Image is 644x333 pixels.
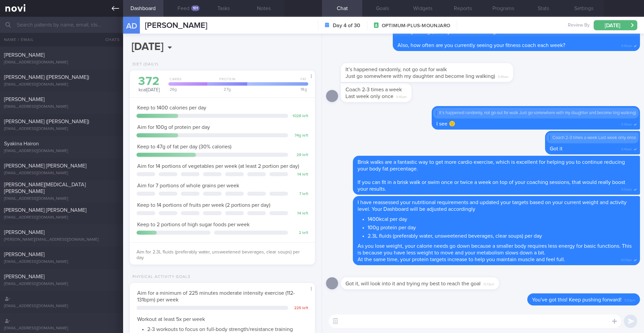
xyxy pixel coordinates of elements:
[345,94,393,99] span: Last week only once
[205,87,247,91] div: 27 g
[137,290,295,302] span: Aim for a minimum of 225 minutes moderate intensity exercise (112-131bpm) per week
[4,104,119,109] div: [EMAIL_ADDRESS][DOMAIN_NAME]
[291,231,308,236] div: 2 left
[166,87,208,91] div: 26 g
[345,74,495,79] span: Just go somewhere with my daughter and become ling walking)
[119,13,144,39] div: AD
[532,297,622,302] span: You've got this! Keep pushing forward!
[436,121,455,127] span: I see 🙂
[358,180,625,192] span: If you can fit in a brisk walk or swim once or twice a week on top of your coaching sessions, tha...
[147,324,308,333] li: 2-3 workouts to focus on full-body strength/resistance training
[358,159,625,172] span: Brisk walks are a fantastic way to get more cardio exercise, which is excellent for helping you t...
[291,192,308,197] div: 7 left
[550,146,562,151] span: Got it
[4,215,119,220] div: [EMAIL_ADDRESS][DOMAIN_NAME]
[4,141,39,146] span: Syakina Hairon
[397,43,565,48] span: Also, how often are you currently seeing your fitness coach each week?
[624,296,635,303] span: 11:03pm
[291,172,308,177] div: 14 left
[397,29,635,35] span: From your logs, I see you've been walking. Is that 2 to 3 times a week for 30 to 60 minutes each ...
[368,223,635,231] li: 100g protein per day
[137,163,299,169] span: Aim for 14 portions of vegetables per week (at least 2 portion per day)
[137,250,300,260] span: Aim for 2.3L fluids (preferably water, unsweetened beverages, clear soups) per day
[245,77,308,86] div: Fat
[4,149,119,154] div: [EMAIL_ADDRESS][DOMAIN_NAME]
[291,211,308,216] div: 14 left
[4,304,119,309] div: [EMAIL_ADDRESS][DOMAIN_NAME]
[137,76,162,87] div: 372
[4,230,45,235] span: [PERSON_NAME]
[621,186,632,192] span: 9:54am
[137,76,162,93] div: kcal [DATE]
[166,77,208,86] div: Carbs
[4,119,89,124] span: [PERSON_NAME] ([PERSON_NAME])
[137,125,210,130] span: Aim for 100g of protein per day
[4,207,87,213] span: [PERSON_NAME] [PERSON_NAME]
[4,171,119,176] div: [EMAIL_ADDRESS][DOMAIN_NAME]
[137,202,270,208] span: Keep to 14 portions of fruits per week (2 portions per day)
[382,22,450,29] span: OPTIMUM-PLUS-MOUNJARO
[291,114,308,119] div: 1028 left
[568,22,590,29] span: Review By
[4,97,45,102] span: [PERSON_NAME]
[291,153,308,158] div: 29 left
[137,183,239,188] span: Aim for 7 portions of whole grains per week
[205,77,247,86] div: Protein
[4,237,119,242] div: [PERSON_NAME][EMAIL_ADDRESS][DOMAIN_NAME]
[96,33,123,46] button: Chats
[291,306,308,311] div: 225 left
[594,20,637,30] button: [DATE]
[621,256,632,263] span: 10:01am
[333,22,360,29] strong: Day 4 of 30
[4,52,45,58] span: [PERSON_NAME]
[345,87,402,92] span: Coach 2-3 times a week
[621,121,632,127] span: 9:49am
[291,133,308,138] div: 74 g left
[4,163,87,169] span: [PERSON_NAME] [PERSON_NAME]
[130,62,158,67] div: Diet (Daily)
[245,87,308,91] div: 18 g
[4,60,119,65] div: [EMAIL_ADDRESS][DOMAIN_NAME]
[137,317,205,322] span: Workout at least 5x per week
[549,135,636,141] div: Coach 2-3 times a week Last week only once
[4,75,89,80] span: [PERSON_NAME] ([PERSON_NAME])
[4,326,119,331] div: [EMAIL_ADDRESS][DOMAIN_NAME]
[145,21,207,30] span: [PERSON_NAME]
[358,200,627,212] span: I have reassessed your nutritional requirements and updated your targets based on your current we...
[345,281,481,286] span: Got it, will look into it and trying my best to reach the goal
[4,282,119,287] div: [EMAIL_ADDRESS][DOMAIN_NAME]
[436,110,636,116] div: It’s happened randomly, not go out for walk Just go somewhere with my daughter and become ling wa...
[191,5,200,11] div: 101
[4,196,119,201] div: [EMAIL_ADDRESS][DOMAIN_NAME]
[621,42,632,48] span: 9:45am
[368,214,635,223] li: 1400kcal per day
[621,145,632,152] span: 9:49am
[345,67,447,72] span: It’s happened randomly, not go out for walk
[368,231,635,239] li: 2.3L fluids (preferably water, unsweetened beverages, clear soups) per day
[137,222,250,227] span: Keep to 2 portions of high sugar foods per week
[4,259,119,265] div: [EMAIL_ADDRESS][DOMAIN_NAME]
[4,82,119,87] div: [EMAIL_ADDRESS][DOMAIN_NAME]
[130,275,191,280] div: Physical Activity Goals
[137,105,206,110] span: Keep to 1400 calories per day
[137,144,231,149] span: Keep to 47g of fat per day (30% calories)
[4,182,86,194] span: [PERSON_NAME][MEDICAL_DATA] [PERSON_NAME]
[498,73,508,79] span: 9:46am
[483,280,494,287] span: 10:13pm
[4,274,45,279] span: [PERSON_NAME]
[4,127,119,132] div: [EMAIL_ADDRESS][DOMAIN_NAME]
[4,252,45,257] span: [PERSON_NAME]
[358,243,632,255] span: As you lose weight, your calorie needs go down because a smaller body requires less energy for ba...
[396,93,407,99] span: 9:46am
[358,257,565,262] span: At the same time, your protein targets increase to help you maintain muscle and feel full.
